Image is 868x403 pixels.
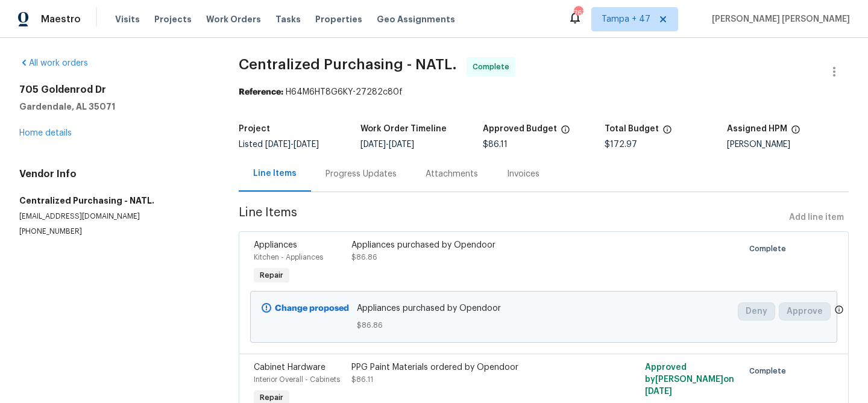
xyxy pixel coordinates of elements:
[360,140,386,149] span: [DATE]
[749,243,791,255] span: Complete
[574,7,582,19] div: 767
[561,125,570,140] span: The total cost of line items that have been approved by both Opendoor and the Trade Partner. This...
[19,129,72,137] a: Home details
[738,302,775,320] button: Deny
[779,302,831,320] button: Approve
[239,125,270,133] h5: Project
[206,13,261,25] span: Work Orders
[645,387,672,396] span: [DATE]
[239,207,784,229] span: Line Items
[19,226,210,237] p: [PHONE_NUMBER]
[19,168,210,180] h4: Vendor Info
[749,365,791,377] span: Complete
[239,57,457,72] span: Centralized Purchasing - NATL.
[239,88,283,96] b: Reference:
[351,254,377,261] span: $86.86
[255,269,288,281] span: Repair
[483,140,508,149] span: $86.11
[473,61,514,73] span: Complete
[253,167,297,180] div: Line Items
[426,168,478,180] div: Attachments
[360,140,414,149] span: -
[254,254,323,261] span: Kitchen - Appliances
[834,305,844,317] span: Only a market manager or an area construction manager can approve
[662,125,672,140] span: The total cost of line items that have been proposed by Opendoor. This sum includes line items th...
[19,59,88,67] a: All work orders
[115,13,140,25] span: Visits
[19,195,210,207] h5: Centralized Purchasing - NATL.
[19,101,210,113] h5: Gardendale, AL 35071
[254,363,325,372] span: Cabinet Hardware
[707,13,850,25] span: [PERSON_NAME] [PERSON_NAME]
[602,13,650,25] span: Tampa + 47
[645,363,734,396] span: Approved by [PERSON_NAME] on
[254,241,297,249] span: Appliances
[791,125,800,140] span: The hpm assigned to this work order.
[239,140,319,149] span: Listed
[357,319,731,331] span: $86.86
[605,125,659,133] h5: Total Budget
[294,140,319,149] span: [DATE]
[377,13,455,25] span: Geo Assignments
[351,361,589,373] div: PPG Paint Materials ordered by Opendoor
[19,84,210,96] h2: 705 Goldenrod Dr
[275,304,349,313] b: Change proposed
[483,125,557,133] h5: Approved Budget
[265,140,291,149] span: [DATE]
[315,13,362,25] span: Properties
[389,140,414,149] span: [DATE]
[325,168,397,180] div: Progress Updates
[351,239,589,251] div: Appliances purchased by Opendoor
[154,13,192,25] span: Projects
[41,13,81,25] span: Maestro
[357,302,731,314] span: Appliances purchased by Opendoor
[239,86,849,98] div: H64M6HT8G6KY-27282c80f
[19,211,210,222] p: [EMAIL_ADDRESS][DOMAIN_NAME]
[275,15,301,23] span: Tasks
[254,376,340,383] span: Interior Overall - Cabinets
[727,140,849,149] div: [PERSON_NAME]
[360,125,447,133] h5: Work Order Timeline
[265,140,319,149] span: -
[507,168,539,180] div: Invoices
[605,140,637,149] span: $172.97
[727,125,787,133] h5: Assigned HPM
[351,376,373,383] span: $86.11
